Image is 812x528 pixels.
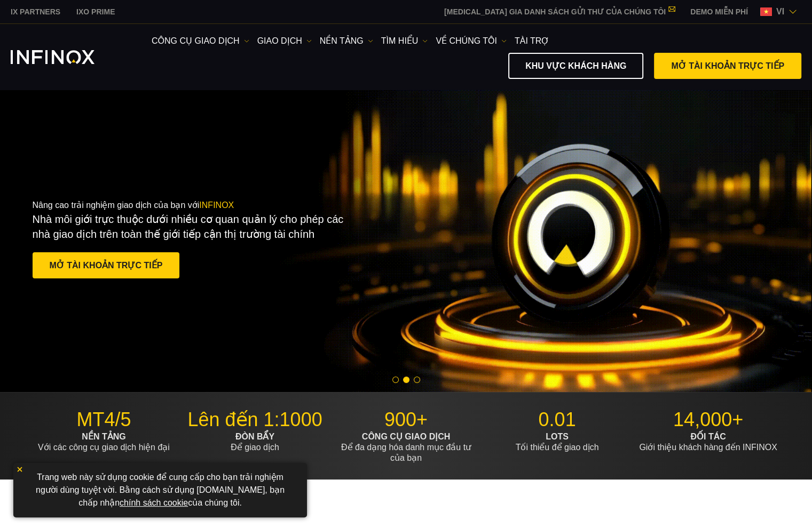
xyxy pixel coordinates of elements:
a: [MEDICAL_DATA] GIA DANH SÁCH GỬI THƯ CỦA CHÚNG TÔI [436,7,682,16]
p: Tối thiểu để giao dịch [486,431,629,453]
span: INFINOX [199,201,234,210]
a: VỀ CHÚNG TÔI [436,35,507,47]
a: công cụ giao dịch [152,35,249,47]
a: INFINOX Logo [11,50,120,64]
p: 14,000+ [637,408,780,431]
span: vi [772,5,789,18]
a: chính sách cookie [120,498,188,507]
p: Trang web này sử dụng cookie để cung cấp cho bạn trải nghiệm người dùng tuyệt vời. Bằng cách sử d... [19,468,302,512]
a: Tài trợ [515,35,549,47]
a: INFINOX [68,6,123,18]
p: Với các công cụ giao dịch hiện đại [33,431,176,453]
p: 0.01 [486,408,629,431]
a: GIAO DỊCH [257,35,312,47]
strong: ĐỐI TÁC [690,432,726,441]
p: Để đa dạng hóa danh mục đầu tư của bạn [335,431,478,463]
p: 900+ [335,408,478,431]
img: yellow close icon [16,466,23,473]
p: Lên đến 1:1000 [184,408,327,431]
span: Go to slide 1 [392,377,399,383]
span: Go to slide 2 [403,377,409,383]
p: Giới thiệu khách hàng đến INFINOX [637,431,780,453]
a: KHU VỰC KHÁCH HÀNG [508,53,643,79]
div: Nâng cao trải nghiệm giao dịch của bạn với [33,183,429,298]
p: Để giao dịch [184,431,327,453]
a: NỀN TẢNG [320,35,373,47]
a: INFINOX MENU [682,6,756,18]
p: Nhà môi giới trực thuộc dưới nhiều cơ quan quản lý cho phép các nhà giao dịch trên toàn thế giới ... [33,212,350,242]
span: Go to slide 3 [414,377,420,383]
a: MỞ TÀI KHOẢN TRỰC TIẾP [33,252,180,278]
strong: ĐÒN BẨY [235,432,274,441]
strong: LOTS [546,432,569,441]
p: MT4/5 [33,408,176,431]
strong: CÔNG CỤ GIAO DỊCH [362,432,450,441]
strong: NỀN TẢNG [82,432,125,441]
a: INFINOX [3,6,68,18]
a: Tìm hiểu [381,35,428,47]
a: MỞ TÀI KHOẢN TRỰC TIẾP [654,53,801,79]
